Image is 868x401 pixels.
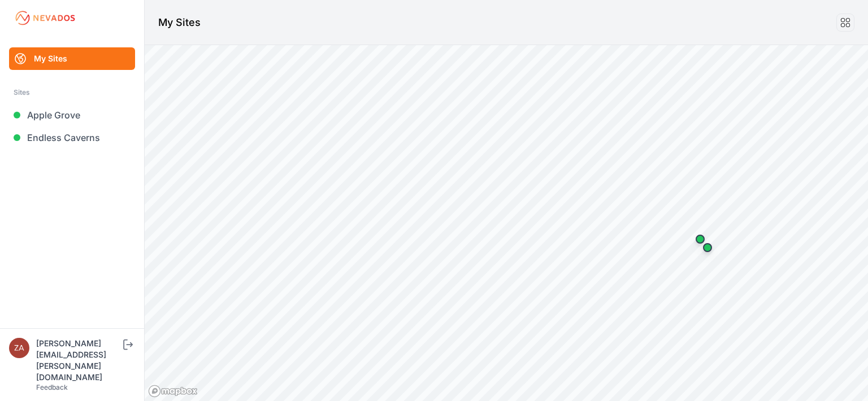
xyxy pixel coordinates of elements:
div: Sites [14,86,131,99]
img: Nevados [14,9,77,27]
div: [PERSON_NAME][EMAIL_ADDRESS][PERSON_NAME][DOMAIN_NAME] [36,338,121,383]
div: Map marker [689,228,711,250]
a: Endless Caverns [9,126,135,149]
h1: My Sites [158,15,201,30]
img: zachary.brogan@energixrenewables.com [9,338,29,358]
a: Apple Grove [9,104,135,126]
canvas: Map [145,45,868,401]
a: Feedback [36,383,68,391]
a: Mapbox logo [148,385,198,398]
a: My Sites [9,47,135,70]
